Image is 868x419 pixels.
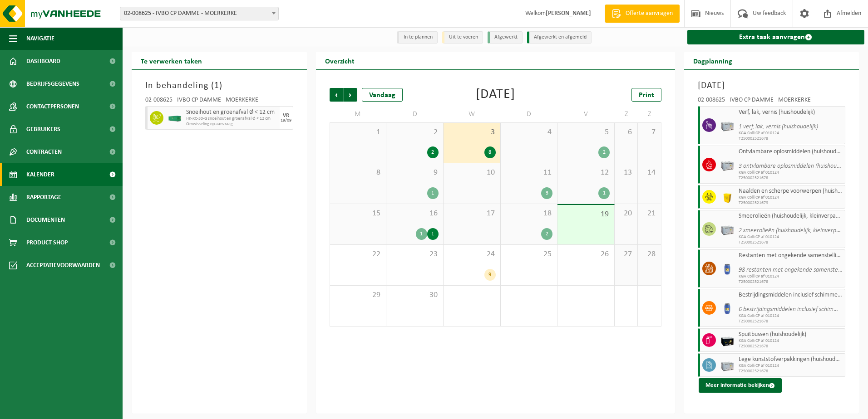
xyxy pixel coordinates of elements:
span: 17 [448,209,496,219]
img: PB-OT-0120-HPE-00-02 [720,262,734,275]
div: 02-008625 - IVBO CP DAMME - MOERKERKE [145,97,293,106]
div: VR [283,113,289,118]
span: Spuitbussen (huishoudelijk) [739,331,843,338]
span: 7 [642,127,656,137]
div: 2 [541,228,552,240]
span: 26 [562,249,610,259]
div: 1 [598,187,610,199]
span: 14 [642,168,656,178]
img: PB-LB-0680-HPE-BK-11 [720,333,734,347]
span: KGA Colli CP af 010124 [739,195,843,200]
span: 20 [619,209,633,219]
span: Bestrijdingsmiddelen inclusief schimmelwerende beschermingsmiddelen (huishoudelijk) [739,292,843,299]
div: 2 [427,146,439,158]
a: Print [631,88,661,102]
span: 2 [391,127,439,137]
h2: Dagplanning [684,52,741,69]
span: Naalden en scherpe voorwerpen (huishoudelijk) [739,188,843,195]
td: D [501,106,558,122]
span: Rapportage [26,186,61,209]
li: Afgewerkt en afgemeld [527,31,592,44]
li: Afgewerkt [488,31,523,44]
i: 2 smeerolieën (huishoudelijk, kleinverpakking) [739,227,854,234]
span: 8 [335,168,382,178]
span: Omwisseling op aanvraag [186,122,277,127]
td: D [386,106,444,122]
img: PB-LB-0680-HPE-GY-11 [720,118,734,132]
span: 1 [214,81,219,90]
td: V [557,106,615,122]
span: Contracten [26,141,62,163]
span: 29 [335,290,382,300]
img: PB-OT-0120-HPE-00-02 [720,301,734,315]
span: Ontvlambare oplosmiddelen (huishoudelijk) [739,148,843,156]
div: 1 [416,228,427,240]
span: T250002521679 [739,200,843,206]
span: T250002521678 [739,136,843,141]
span: 12 [562,168,610,178]
img: PB-LB-0680-HPE-GY-11 [720,158,734,171]
span: T250002521678 [739,175,843,181]
div: 02-008625 - IVBO CP DAMME - MOERKERKE [698,97,846,106]
span: Offerte aanvragen [623,9,675,18]
div: 9 [484,269,496,281]
h3: [DATE] [698,79,846,93]
span: 23 [391,249,439,259]
span: T250002521678 [739,369,843,374]
a: Extra taak aanvragen [687,30,865,44]
span: Gebruikers [26,118,60,141]
span: Lege kunststofverpakkingen (huishoudelijk) [739,356,843,363]
span: 21 [642,209,656,219]
span: Restanten met ongekende samenstelling (huishoudelijk) [739,252,843,259]
span: Acceptatievoorwaarden [26,254,100,277]
td: W [444,106,501,122]
span: 11 [505,168,553,178]
span: 30 [391,290,439,300]
div: 2 [598,146,610,158]
span: 3 [448,127,496,137]
span: 02-008625 - IVBO CP DAMME - MOERKERKE [120,7,279,20]
span: 16 [391,209,439,219]
span: KGA Colli CP af 010124 [739,131,843,136]
span: HK-XC-30-G snoeihout en groenafval Ø < 12 cm [186,116,277,122]
div: 8 [484,146,496,158]
span: KGA Colli CP af 010124 [739,234,843,240]
span: Vorige [330,88,343,102]
span: T250002521678 [739,240,843,245]
li: Uit te voeren [442,31,483,44]
h2: Overzicht [316,52,364,69]
img: HK-XC-30-GN-00 [168,115,182,122]
button: Meer informatie bekijken [699,378,782,393]
span: Dashboard [26,50,60,73]
div: Vandaag [362,88,403,102]
span: 6 [619,127,633,137]
span: Kalender [26,163,54,186]
span: Verf, lak, vernis (huishoudelijk) [739,109,843,116]
td: M [330,106,387,122]
td: Z [615,106,638,122]
span: 19 [562,209,610,219]
span: KGA Colli CP af 010124 [739,363,843,369]
div: 1 [427,187,439,199]
span: KGA Colli CP af 010124 [739,313,843,319]
span: 1 [335,127,382,137]
li: In te plannen [397,31,438,44]
span: KGA Colli CP af 010124 [739,170,843,175]
td: Z [638,106,661,122]
span: Bedrijfsgegevens [26,73,79,95]
span: 18 [505,209,553,219]
div: 3 [541,187,552,199]
span: T250002521678 [739,319,843,324]
span: Product Shop [26,231,68,254]
i: 1 verf, lak, vernis (huishoudelijk) [739,123,818,130]
span: 02-008625 - IVBO CP DAMME - MOERKERKE [120,7,278,20]
img: PB-LB-0680-HPE-GY-11 [720,358,734,372]
div: 19/09 [281,118,291,123]
span: Print [639,92,654,99]
span: Snoeihout en groenafval Ø < 12 cm [186,109,277,116]
div: [DATE] [476,88,515,102]
span: 5 [562,127,610,137]
span: T250002521678 [739,279,843,285]
span: 13 [619,168,633,178]
span: Volgende [344,88,357,102]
